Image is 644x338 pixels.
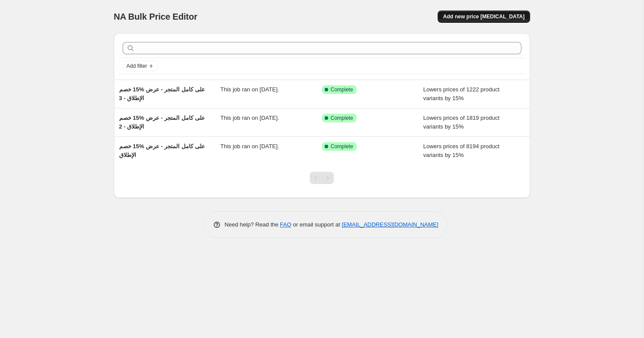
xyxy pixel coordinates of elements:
[291,221,342,228] span: or email support at
[423,115,499,130] span: Lowers prices of 1819 product variants by 15%
[220,115,279,121] span: This job ran on [DATE].
[119,86,205,101] span: خصم ‎15% على كامل المتجر - عرض الإطلاق - 3
[114,12,198,21] span: NA Bulk Price Editor
[127,63,147,70] span: Add filter
[438,10,530,23] button: Add new price [MEDICAL_DATA]
[423,143,499,158] span: Lowers prices of 8194 product variants by 15%
[220,86,279,93] span: This job ran on [DATE].
[331,86,353,93] span: Complete
[443,13,524,20] span: Add new price [MEDICAL_DATA]
[423,86,499,101] span: Lowers prices of 1222 product variants by 15%
[310,172,334,184] nav: Pagination
[119,143,205,158] span: خصم ‎15% على كامل المتجر - عرض الإطلاق
[331,143,353,150] span: Complete
[280,221,291,228] a: FAQ
[331,115,353,122] span: Complete
[225,221,280,228] span: Need help? Read the
[119,115,205,130] span: خصم ‎15% على كامل المتجر - عرض الإطلاق - 2
[123,61,158,71] button: Add filter
[342,221,438,228] a: [EMAIL_ADDRESS][DOMAIN_NAME]
[220,143,279,150] span: This job ran on [DATE].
